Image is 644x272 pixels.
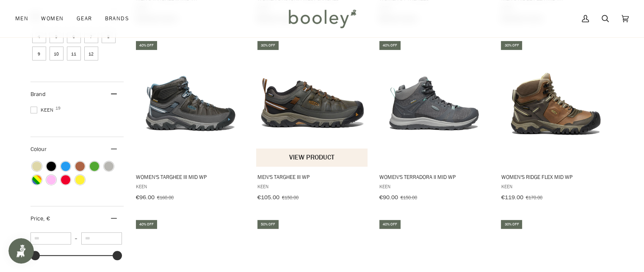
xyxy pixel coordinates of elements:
input: Maximum value [81,232,122,245]
span: Colour: Black [47,162,56,171]
span: Colour: Grey [104,162,113,171]
span: €150.00 [401,194,417,201]
span: Colour: Yellow [75,175,85,184]
div: 30% off [257,41,279,50]
span: Colour: Green [90,162,99,171]
span: Colour: Pink [47,175,56,184]
a: Women's Ridge Flex Mid WP [500,40,612,204]
span: €150.00 [282,194,299,201]
span: Size: 10 [50,47,64,60]
span: Women [41,14,64,23]
img: Keen Women's Terradora II Mid WP Magnet / Ocean Wave - Booley Galway [378,47,490,159]
span: , € [43,214,50,223]
a: Women's Targhee III Mid WP [135,40,247,204]
img: Keen Women's Ridge Flex Mid WP Safari / Custard - Booley Galway [500,47,612,159]
span: Colour: Brown [75,162,85,171]
span: Men [15,14,28,23]
a: Men's Targhee III WP [256,40,368,204]
span: Keen [501,183,611,190]
div: 40% off [136,220,157,229]
span: Brands [105,14,129,23]
span: 19 [55,106,61,110]
div: 50% off [257,220,279,229]
div: 30% off [501,220,522,229]
span: Colour: Multicolour [32,175,41,184]
div: 30% off [501,41,522,50]
div: 40% off [379,41,401,50]
button: View product [256,148,368,167]
span: €160.00 [157,194,174,201]
span: Size: 12 [84,47,98,60]
span: Colour: Red [61,175,70,184]
span: Keen [379,183,489,190]
span: Price [30,214,50,223]
span: Colour: Beige [32,162,41,171]
span: Keen [257,183,367,190]
span: Brand [30,90,46,98]
img: Keen Women's Targhee III Mid WP Magnet / Atlantic Blue - Booley Galway [135,47,247,159]
div: 40% off [379,220,401,229]
span: Size: 9 [32,47,46,60]
input: Minimum value [30,232,71,245]
span: €170.00 [525,194,542,201]
span: – [71,235,81,242]
div: 40% off [136,41,157,50]
span: €119.00 [501,193,523,201]
span: Women's Terradora II Mid WP [379,173,489,181]
span: €105.00 [257,193,279,201]
span: Men's Targhee III WP [257,173,367,181]
span: Colour [30,145,53,153]
span: Size: 11 [67,47,81,60]
img: Keen Men's Targhee III WP Black Olive / Golden Brown - Booley Galway [256,47,368,159]
span: Gear [77,14,92,23]
span: Women's Targhee III Mid WP [136,173,246,181]
iframe: Button to open loyalty program pop-up [8,238,34,264]
span: €96.00 [136,193,155,201]
img: Booley [285,6,359,31]
span: Colour: Blue [61,162,70,171]
span: Keen [136,183,246,190]
span: Keen [30,106,56,114]
a: Women's Terradora II Mid WP [378,40,490,204]
span: €90.00 [379,193,398,201]
span: Women's Ridge Flex Mid WP [501,173,611,181]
